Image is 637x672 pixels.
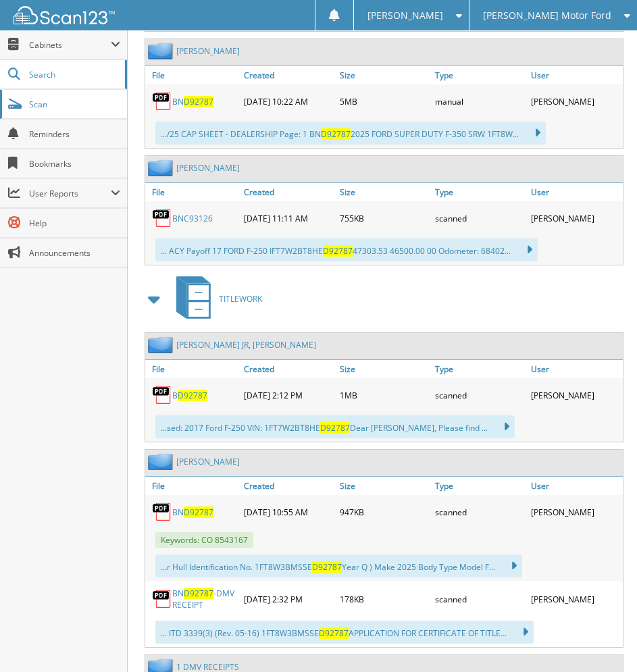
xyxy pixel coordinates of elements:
[432,477,527,495] a: Type
[240,88,336,115] div: [DATE] 10:22 AM
[152,208,172,228] img: PDF.png
[145,477,240,495] a: File
[528,498,623,525] div: [PERSON_NAME]
[432,498,527,525] div: scanned
[240,584,336,614] div: [DATE] 2:32 PM
[323,245,353,257] span: D92787
[176,45,240,57] a: [PERSON_NAME]
[148,43,176,59] img: folder2.png
[155,554,522,577] div: ...r Hull Identification No. 1FT8W3BMSSE Year Q ) Make 2025 Body Type Model F...
[432,66,527,84] a: Type
[155,122,546,145] div: .../25 CAP SHEET - DEALERSHIP Page: 1 BN 2025 FORD SUPER DUTY F-350 SRW 1FT8W...
[336,183,432,201] a: Size
[240,183,336,201] a: Created
[367,11,443,20] span: [PERSON_NAME]
[152,502,172,522] img: PDF.png
[528,360,623,378] a: User
[336,584,432,614] div: 178KB
[319,627,349,639] span: D92787
[184,96,213,107] span: D92787
[240,382,336,409] div: [DATE] 2:12 PM
[240,66,336,84] a: Created
[184,588,213,599] span: D92787
[528,183,623,201] a: User
[312,561,342,573] span: D92787
[432,584,527,614] div: scanned
[148,336,176,353] img: folder2.png
[432,88,527,115] div: manual
[152,385,172,405] img: PDF.png
[168,272,262,326] a: TITLEWORK
[569,607,637,672] iframe: Chat Widget
[29,69,118,80] span: Search
[528,584,623,614] div: [PERSON_NAME]
[528,477,623,495] a: User
[155,238,538,261] div: ... ACY Payoff 17 FORD F-250 IFT7W2BT8HE 47303.53 46500.00 00 Odometer: 68402...
[336,382,432,409] div: 1MB
[336,477,432,495] a: Size
[240,205,336,232] div: [DATE] 11:11 AM
[152,589,172,609] img: PDF.png
[432,382,527,409] div: scanned
[145,360,240,378] a: File
[152,91,172,111] img: PDF.png
[240,498,336,525] div: [DATE] 10:55 AM
[145,183,240,201] a: File
[29,128,120,140] span: Reminders
[176,456,240,467] a: [PERSON_NAME]
[528,382,623,409] div: [PERSON_NAME]
[432,360,527,378] a: Type
[336,88,432,115] div: 5MB
[172,213,213,224] a: BNC93126
[219,293,262,305] span: TITLEWORK
[483,11,611,20] span: [PERSON_NAME] Motor Ford
[240,360,336,378] a: Created
[528,66,623,84] a: User
[528,205,623,232] div: [PERSON_NAME]
[336,66,432,84] a: Size
[145,66,240,84] a: File
[321,128,351,140] span: D92787
[176,339,316,351] a: [PERSON_NAME] JR, [PERSON_NAME]
[528,88,623,115] div: [PERSON_NAME]
[155,621,534,644] div: ... ITD 3339(3) (Rev. 05-16) 1FT8W3BMSSE APPLICATION FOR CERTIFICATE OF TITLE...
[336,205,432,232] div: 755KB
[155,415,515,438] div: ...sed: 2017 Ford F-250 VIN: 1FT7W2BT8HE Dear [PERSON_NAME], Please find ...
[178,390,207,401] span: D92787
[29,39,111,51] span: Cabinets
[29,217,120,229] span: Help
[432,183,527,201] a: Type
[240,477,336,495] a: Created
[184,507,213,518] span: D92787
[172,588,237,611] a: BND92787-DMV RECEIPT
[29,247,120,259] span: Announcements
[148,453,176,470] img: folder2.png
[172,390,207,401] a: BD92787
[172,96,213,107] a: BND92787
[176,162,240,174] a: [PERSON_NAME]
[14,6,115,24] img: scan123-logo-white.svg
[172,507,213,518] a: BND92787
[432,205,527,232] div: scanned
[29,188,111,199] span: User Reports
[336,498,432,525] div: 947KB
[148,159,176,176] img: folder2.png
[29,158,120,170] span: Bookmarks
[29,99,120,110] span: Scan
[155,532,253,548] span: Keywords: CO 8543167
[320,422,350,434] span: D92787
[336,360,432,378] a: Size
